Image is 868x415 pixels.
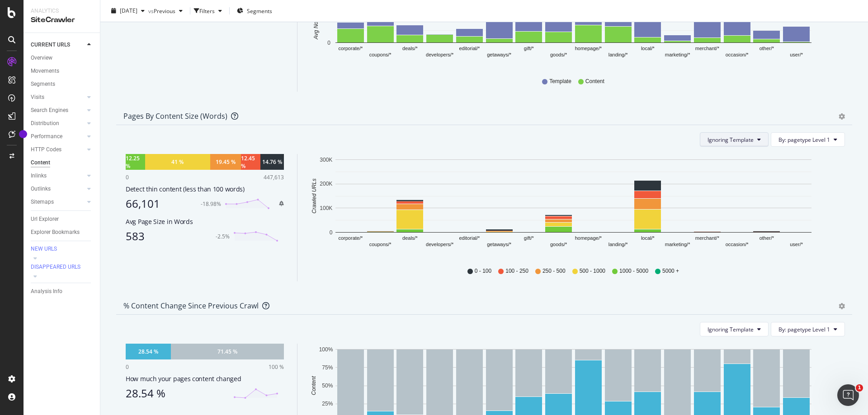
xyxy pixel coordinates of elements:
[320,181,332,187] text: 200K
[550,52,567,58] text: goods/*
[120,7,137,14] span: 2025 Aug. 31st
[580,267,605,275] span: 500 - 1000
[426,242,454,247] text: developers/*
[402,46,418,51] text: deals/*
[126,387,230,400] div: 28.54 %
[695,236,720,241] text: merchant/*
[123,112,227,121] div: Pages by Content Size (Words)
[31,132,62,141] div: Performance
[279,201,284,206] div: bell-plus
[31,106,85,115] a: Search Engines
[31,145,61,154] div: HTTP Codes
[31,263,80,271] div: DISAPPEARED URLS
[31,40,85,50] a: CURRENT URLS
[31,228,80,237] div: Explorer Bookmarks
[402,236,418,241] text: deals/*
[856,384,863,392] span: 1
[126,374,284,383] div: How much your pages content changed
[154,4,186,18] button: Previous
[31,197,85,207] a: Sitemaps
[241,154,261,170] div: 12.45 %
[708,326,754,333] span: Ignoring Template
[31,158,50,168] div: Content
[426,52,454,58] text: developers/*
[524,46,534,51] text: gift/*
[641,46,655,51] text: local/*
[322,382,333,389] text: 50%
[505,267,528,275] span: 100 - 250
[771,322,845,336] button: By: pagetype Level 1
[308,154,837,259] div: A chart.
[31,66,59,76] div: Movements
[233,4,276,18] button: Segments
[31,228,94,237] a: Explorer Bookmarks
[778,326,830,333] span: By: pagetype Level 1
[126,363,129,371] div: 0
[31,93,85,102] a: Visits
[459,46,480,51] text: editorial/*
[575,236,602,241] text: homepage/*
[123,301,259,310] div: % Content Change since Previous Crawl
[695,46,720,51] text: merchant/*
[487,242,512,247] text: getaways/*
[138,348,158,355] div: 28.54 %
[31,145,85,154] a: HTTP Codes
[19,130,27,138] div: Tooltip anchor
[609,52,628,58] text: landing/*
[338,46,363,51] text: corporate/*
[269,363,284,371] div: 100 %
[247,7,272,14] span: Segments
[31,79,55,89] div: Segments
[459,236,480,241] text: editorial/*
[771,132,845,147] button: By: pagetype Level 1
[542,267,566,275] span: 250 - 500
[199,7,215,14] div: Filters
[322,401,333,407] text: 25%
[126,173,129,181] div: 0
[264,173,284,181] div: 447,613
[475,267,491,275] span: 0 - 100
[839,113,845,120] div: gear
[31,184,51,194] div: Outlinks
[619,267,648,275] span: 1000 - 5000
[31,7,93,15] div: Analytics
[31,214,94,224] a: Url Explorer
[759,236,774,241] text: other/*
[338,236,363,241] text: corporate/*
[217,348,237,355] div: 71.45 %
[575,46,602,51] text: homepage/*
[31,119,85,128] a: Distribution
[201,200,221,208] div: -18.98%
[31,287,94,296] a: Analysis Info
[31,66,94,76] a: Movements
[708,136,754,144] span: Ignoring Template
[108,4,148,18] button: [DATE]
[31,245,57,253] div: NEW URLS
[262,158,282,166] div: 14.76 %
[31,79,94,89] a: Segments
[126,217,284,226] div: Avg Page Size in Words
[31,119,59,128] div: Distribution
[330,229,333,236] text: 0
[126,197,197,210] div: 66,101
[322,364,333,371] text: 75%
[320,157,332,163] text: 300K
[665,52,690,58] text: marketing/*
[327,40,330,46] text: 0
[31,245,94,254] a: NEW URLS
[31,132,85,141] a: Performance
[641,236,655,241] text: local/*
[31,184,85,194] a: Outlinks
[839,303,845,309] div: gear
[126,185,284,194] div: Detect thin content (less than 100 words)
[662,267,679,275] span: 5000 +
[585,78,604,85] span: Content
[700,322,769,336] button: Ignoring Template
[154,7,175,14] span: Previous
[319,346,333,353] text: 100%
[759,46,774,51] text: other/*
[31,158,94,168] a: Content
[126,154,145,170] div: 12.25 %
[31,214,59,224] div: Url Explorer
[700,132,769,147] button: Ignoring Template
